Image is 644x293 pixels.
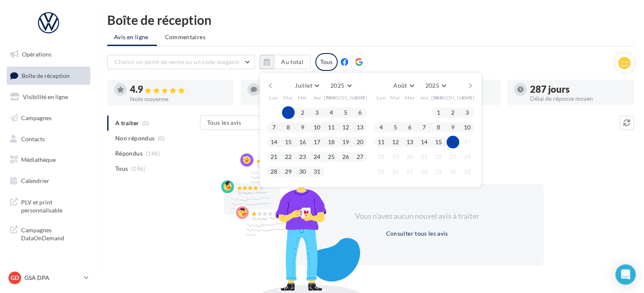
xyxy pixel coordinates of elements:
[274,55,311,69] button: Au total
[295,82,312,89] span: Juillet
[344,211,490,222] div: Vous n'avez aucun nouvel avis à traiter
[446,106,459,119] button: 2
[375,165,387,178] button: 25
[405,94,415,101] span: Mer
[432,136,445,148] button: 15
[5,67,92,85] a: Boîte de réception
[418,165,430,178] button: 28
[425,82,439,89] span: 2025
[418,151,430,163] button: 21
[324,94,368,101] span: [PERSON_NAME]
[296,151,309,163] button: 23
[339,151,352,163] button: 26
[389,136,402,148] button: 12
[207,119,241,126] span: Tous les avis
[325,151,338,163] button: 25
[24,274,81,282] p: GSA DPA
[283,94,293,101] span: Mar
[375,121,387,134] button: 4
[339,106,352,119] button: 5
[5,88,92,106] a: Visibilité en ligne
[389,121,402,134] button: 5
[382,228,451,239] button: Consulter tous les avis
[375,151,387,163] button: 18
[315,53,338,71] div: Tous
[330,82,344,89] span: 2025
[296,165,309,178] button: 30
[260,55,311,69] button: Au total
[420,94,428,101] span: Jeu
[431,94,475,101] span: [PERSON_NAME]
[282,151,295,163] button: 22
[268,121,280,134] button: 7
[21,114,51,121] span: Campagnes
[354,121,366,134] button: 13
[390,80,417,91] button: Août
[418,121,430,134] button: 7
[268,136,280,148] button: 14
[22,72,70,79] span: Boîte de réception
[268,151,280,163] button: 21
[313,94,321,101] span: Jeu
[354,151,366,163] button: 27
[23,93,68,100] span: Visibilité en ligne
[615,264,636,285] div: Open Intercom Messenger
[403,165,416,178] button: 27
[403,121,416,134] button: 6
[5,221,92,246] a: Campagnes DataOnDemand
[327,80,354,91] button: 2025
[268,165,280,178] button: 28
[375,136,387,148] button: 11
[446,121,459,134] button: 9
[462,94,472,101] span: Dim
[22,51,51,58] span: Opérations
[146,150,160,157] span: (146)
[282,165,295,178] button: 29
[432,121,445,134] button: 8
[5,46,92,63] a: Opérations
[418,136,430,148] button: 14
[107,13,634,26] div: Boîte de réception
[5,172,92,190] a: Calendrier
[325,106,338,119] button: 4
[376,94,386,101] span: Lun
[282,106,295,119] button: 1
[432,151,445,163] button: 22
[5,130,92,148] a: Contacts
[158,135,165,142] span: (0)
[165,33,206,41] span: Commentaires
[115,149,143,158] span: Répondus
[390,94,400,101] span: Mar
[311,151,323,163] button: 24
[354,106,366,119] button: 6
[130,85,227,94] div: 4.9
[339,121,352,134] button: 12
[282,136,295,148] button: 15
[432,165,445,178] button: 29
[325,136,338,148] button: 18
[461,151,474,163] button: 24
[5,193,92,218] a: PLV et print personnalisable
[530,96,627,102] div: Délai de réponse moyen
[282,121,295,134] button: 8
[446,151,459,163] button: 23
[325,121,338,134] button: 11
[21,135,45,142] span: Contacts
[7,270,90,286] a: GD GSA DPA
[530,85,627,94] div: 287 jours
[461,121,474,134] button: 10
[269,94,279,101] span: Lun
[296,121,309,134] button: 9
[5,109,92,127] a: Campagnes
[355,94,365,101] span: Dim
[432,106,445,119] button: 1
[446,136,459,148] button: 16
[298,94,308,101] span: Mer
[389,151,402,163] button: 19
[296,136,309,148] button: 16
[114,58,239,65] span: Choisir un point de vente ou un code magasin
[461,136,474,148] button: 17
[21,196,87,215] span: PLV et print personnalisable
[311,165,323,178] button: 31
